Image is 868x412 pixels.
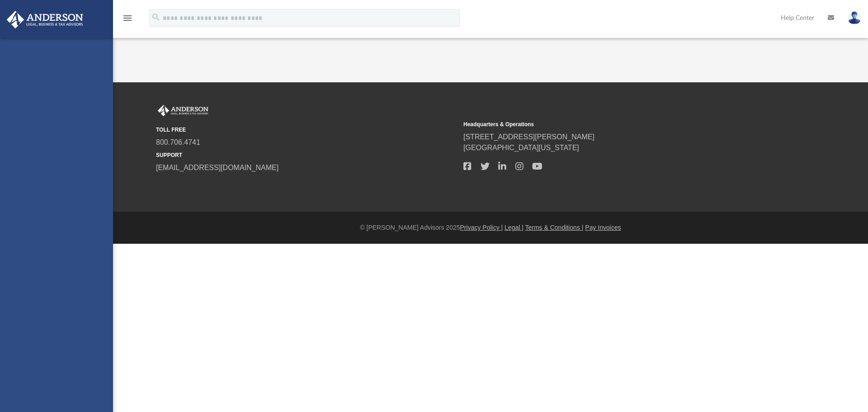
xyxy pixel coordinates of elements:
a: Legal | [505,224,524,231]
img: Anderson Advisors Platinum Portal [156,105,210,117]
a: Terms & Conditions | [525,224,584,231]
img: Anderson Advisors Platinum Portal [4,11,86,28]
i: menu [122,13,133,24]
a: 800.706.4741 [156,138,200,146]
a: Privacy Policy | [460,224,503,231]
i: search [151,12,161,22]
a: menu [122,17,133,24]
small: SUPPORT [156,151,457,159]
div: © [PERSON_NAME] Advisors 2025 [113,223,868,232]
a: Pay Invoices [585,224,621,231]
a: [STREET_ADDRESS][PERSON_NAME] [463,133,594,141]
img: User Pic [848,11,861,24]
a: [GEOGRAPHIC_DATA][US_STATE] [463,144,579,152]
small: TOLL FREE [156,126,457,134]
small: Headquarters & Operations [463,120,764,128]
a: [EMAIL_ADDRESS][DOMAIN_NAME] [156,164,278,171]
